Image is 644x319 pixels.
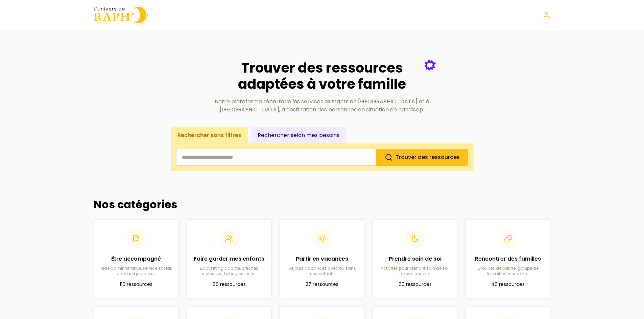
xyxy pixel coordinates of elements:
p: Aide administrative, service social, aide au quotidien… [99,266,173,276]
p: Activités pour prendre soin de soi, de son couple… [378,266,452,276]
a: Partir en vacancesSéjours, vacances avec ou sans son enfant…27 ressources [280,219,364,298]
button: Rechercher sans filtres [171,127,248,143]
p: 46 ressources [471,281,545,289]
p: 60 ressources [378,281,452,289]
img: Univers de Raph logo [94,5,148,25]
a: Rencontrer des famillesGroupes de parole, groupe de travail, événements…46 ressources [466,219,550,298]
p: Babysitting adapté, crèches inclusives, hébergements… [192,266,266,276]
img: Étoile [425,60,436,71]
p: 27 ressources [285,281,359,289]
h2: Nos catégories [94,198,551,211]
h2: Rencontrer des familles [471,255,545,263]
p: Notre plateforme répertorie les services existants en [GEOGRAPHIC_DATA] et à [GEOGRAPHIC_DATA], à... [209,98,436,114]
h2: Trouver des ressources adaptées à votre famille [209,60,436,92]
p: 110 ressources [99,281,173,289]
button: Rechercher selon mes besoins [251,127,346,143]
p: Groupes de parole, groupe de travail, événements… [471,266,545,276]
h2: Faire garder mes enfants [192,255,266,263]
h2: Être accompagné [99,255,173,263]
span: Trouver des ressources [396,153,460,161]
a: Se connecter [543,11,551,19]
h2: Partir en vacances [285,255,359,263]
p: Séjours, vacances avec ou sans son enfant… [285,266,359,276]
a: Prendre soin de soiActivités pour prendre soin de soi, de son couple…60 ressources [373,219,457,298]
h2: Prendre soin de soi [378,255,452,263]
a: Faire garder mes enfantsBabysitting adapté, crèches inclusives, hébergements…60 ressources [187,219,271,298]
a: Être accompagnéAide administrative, service social, aide au quotidien…110 ressources [94,219,178,298]
button: Trouver des ressources [376,149,468,166]
p: 60 ressources [192,281,266,289]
